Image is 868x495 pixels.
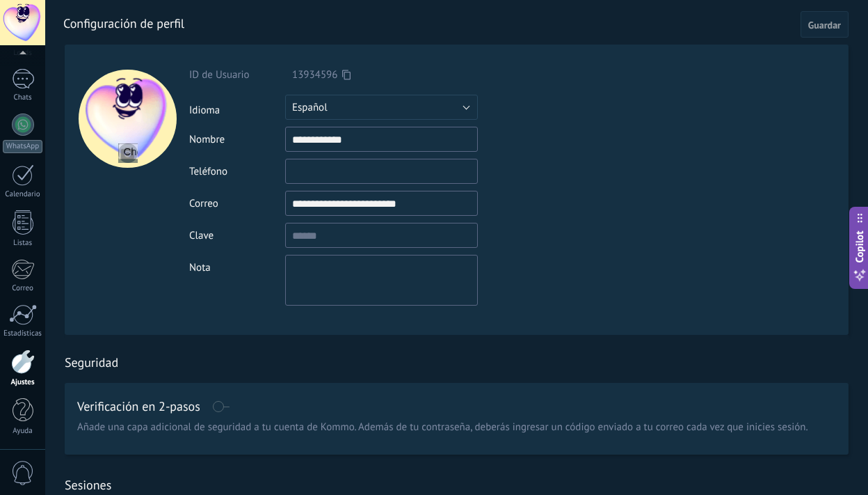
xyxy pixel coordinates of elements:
[3,378,43,387] div: Ajustes
[65,354,118,370] h1: Seguridad
[189,68,285,81] div: ID de Usuario
[3,190,43,199] div: Calendario
[3,93,43,102] div: Chats
[3,427,43,436] div: Ayuda
[3,140,42,153] div: WhatsApp
[3,239,43,248] div: Listas
[853,230,867,262] span: Copilot
[189,197,285,210] div: Correo
[189,133,285,146] div: Nombre
[801,11,849,38] button: Guardar
[292,68,337,81] span: 13934596
[189,229,285,242] div: Clave
[77,401,200,412] h1: Verificación en 2-pasos
[3,329,43,338] div: Estadísticas
[3,284,43,293] div: Correo
[77,421,808,434] span: Añade una capa adicional de seguridad a tu cuenta de Kommo. Además de tu contraseña, deberás ingr...
[189,165,285,178] div: Teléfono
[189,98,285,117] div: Idioma
[189,255,285,274] div: Nota
[808,20,841,30] span: Guardar
[65,477,111,493] h1: Sesiones
[285,95,478,120] button: Español
[292,101,328,114] span: Español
